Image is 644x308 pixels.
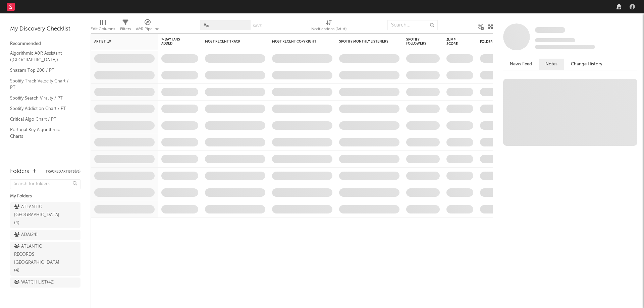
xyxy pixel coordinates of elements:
[120,17,131,36] div: Filters
[311,25,346,33] div: Notifications (Artist)
[91,25,115,33] div: Edit Columns
[14,279,55,287] div: WATCH LIST ( 42 )
[446,38,463,46] div: Jump Score
[480,40,530,44] div: Folders
[253,24,262,28] button: Save
[10,105,74,112] a: Spotify Addiction Chart / PT
[205,40,255,44] div: Most Recent Track
[10,50,74,63] a: Algorithmic A&R Assistant ([GEOGRAPHIC_DATA])
[10,230,80,240] a: ADA(24)
[10,67,74,74] a: Shazam Top 200 / PT
[10,95,74,102] a: Spotify Search Virality / PT
[535,45,595,49] span: 0 fans last week
[10,168,29,176] div: Folders
[10,278,80,288] a: WATCH LIST(42)
[14,243,61,275] div: ATLANTIC RECORDS [GEOGRAPHIC_DATA] ( 4 )
[161,38,188,46] span: 7-Day Fans Added
[564,59,609,70] button: Change History
[10,179,80,189] input: Search for folders...
[539,59,564,70] button: Notes
[14,203,61,227] div: ATLANTIC [GEOGRAPHIC_DATA] ( 4 )
[535,27,565,34] a: Some Artist
[535,27,565,33] span: Some Artist
[406,38,430,46] div: Spotify Followers
[46,170,80,173] button: Tracked Artists(76)
[91,17,115,36] div: Edit Columns
[339,40,389,44] div: Spotify Monthly Listeners
[10,25,80,33] div: My Discovery Checklist
[387,20,438,30] input: Search...
[272,40,322,44] div: Most Recent Copyright
[10,192,80,200] div: My Folders
[136,25,159,33] div: A&R Pipeline
[94,40,145,44] div: Artist
[10,77,74,91] a: Spotify Track Velocity Chart / PT
[14,231,38,239] div: ADA ( 24 )
[10,126,74,140] a: Portugal Key Algorithmic Charts
[535,38,575,42] span: Tracking Since: [DATE]
[136,17,159,36] div: A&R Pipeline
[10,202,80,228] a: ATLANTIC [GEOGRAPHIC_DATA](4)
[10,242,80,276] a: ATLANTIC RECORDS [GEOGRAPHIC_DATA](4)
[10,40,80,48] div: Recommended
[120,25,131,33] div: Filters
[10,116,74,123] a: Critical Algo Chart / PT
[311,17,346,36] div: Notifications (Artist)
[503,59,539,70] button: News Feed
